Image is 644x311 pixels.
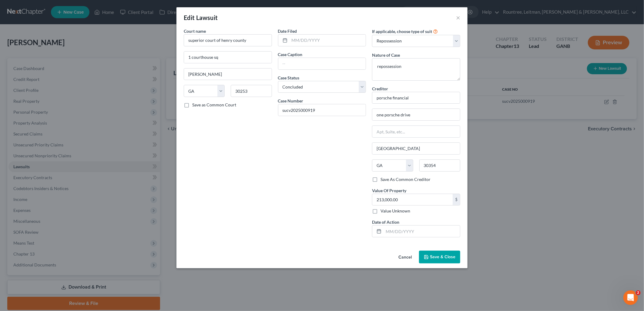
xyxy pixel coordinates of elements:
[192,102,236,108] label: Save as Common Court
[184,34,272,46] input: Search court by name...
[456,14,460,21] button: ×
[278,98,304,104] label: Case Number
[278,51,303,58] label: Case Caption
[384,226,460,237] input: MM/DD/YYYY
[372,109,460,120] input: Enter address...
[372,86,388,91] span: Creditor
[372,194,453,206] input: 0.00
[623,290,638,305] iframe: Intercom live chat
[419,159,460,172] input: Enter zip...
[430,254,455,259] span: Save & Close
[290,35,366,46] input: MM/DD/YYYY
[184,52,272,63] input: Enter address...
[372,219,399,225] label: Date of Action
[453,194,460,206] div: $
[278,104,366,116] input: #
[636,290,641,295] span: 2
[231,85,272,97] input: Enter zip...
[372,187,406,194] label: Value Of Property
[372,52,400,58] label: Nature of Case
[184,28,206,34] span: Court name
[419,251,460,263] button: Save & Close
[372,143,460,154] input: Enter city...
[381,208,410,214] label: Value Unknown
[372,28,432,35] label: If applicable, choose type of suit
[278,28,297,34] label: Date Filed
[372,126,460,137] input: Apt, Suite, etc...
[372,92,460,104] input: Search creditor by name...
[184,69,272,80] input: Enter city...
[278,75,300,80] span: Case Status
[394,251,417,263] button: Cancel
[381,176,431,182] label: Save As Common Creditor
[196,14,218,21] span: Lawsuit
[184,14,195,21] span: Edit
[278,58,366,69] input: --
